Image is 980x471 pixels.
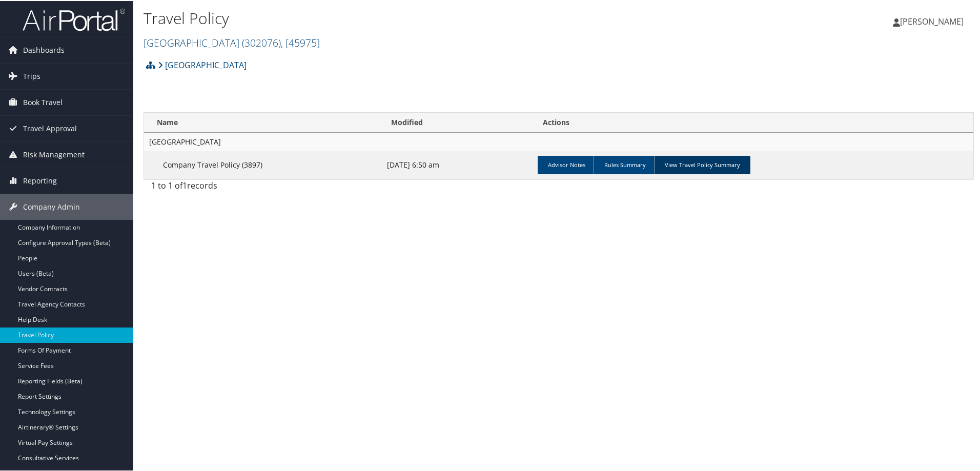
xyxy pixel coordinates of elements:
span: Book Travel [23,89,63,114]
td: Company Travel Policy (3897) [144,150,382,178]
h1: Travel Policy [144,7,697,28]
span: Dashboards [23,36,65,62]
th: Name: activate to sort column ascending [144,112,382,132]
span: Travel Approval [23,115,77,140]
a: Rules Summary [594,155,656,173]
a: [PERSON_NAME] [893,5,974,36]
th: Actions [534,112,973,132]
span: Risk Management [23,141,85,167]
a: [GEOGRAPHIC_DATA] [158,54,247,74]
span: , [ 45975 ] [281,35,320,49]
span: Reporting [23,167,57,193]
img: airportal-logo.png [23,7,125,31]
span: 1 [182,179,187,190]
a: Advisor Notes [538,155,596,173]
span: Trips [23,63,40,88]
span: ( 302076 ) [242,35,281,49]
td: [DATE] 6:50 am [382,150,533,178]
span: [PERSON_NAME] [900,15,964,26]
a: View Travel Policy Summary [654,155,750,173]
th: Modified: activate to sort column ascending [382,112,533,132]
td: [GEOGRAPHIC_DATA] [144,132,973,150]
span: Company Admin [23,193,80,219]
a: [GEOGRAPHIC_DATA] [144,35,320,49]
div: 1 to 1 of records [151,178,343,196]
